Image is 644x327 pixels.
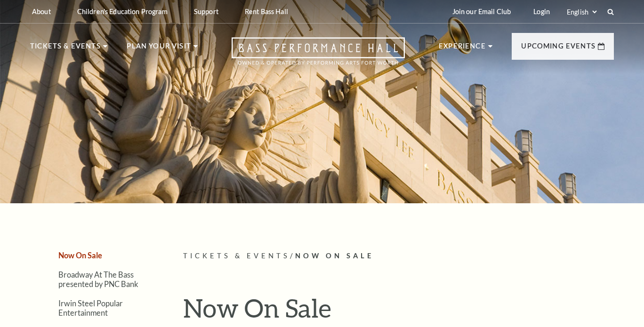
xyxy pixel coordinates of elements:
[32,8,51,16] p: About
[58,251,102,260] a: Now On Sale
[194,8,218,16] p: Support
[58,270,138,288] a: Broadway At The Bass presented by PNC Bank
[245,8,288,16] p: Rent Bass Hall
[521,40,596,57] p: Upcoming Events
[183,252,290,260] span: Tickets & Events
[127,40,191,57] p: Plan Your Visit
[565,8,598,16] select: Select:
[183,250,614,262] p: /
[439,40,486,57] p: Experience
[295,252,374,260] span: Now On Sale
[77,8,168,16] p: Children's Education Program
[30,40,101,57] p: Tickets & Events
[58,299,123,317] a: Irwin Steel Popular Entertainment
